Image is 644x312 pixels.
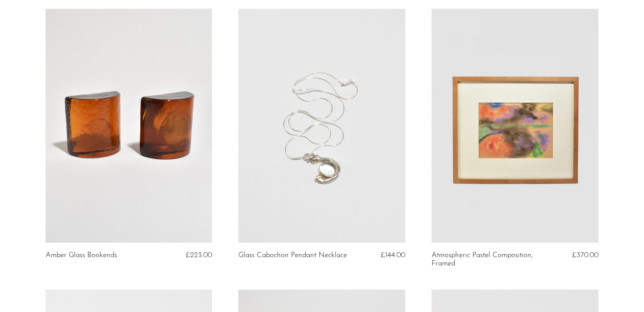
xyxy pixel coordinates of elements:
[186,251,212,259] span: £223.00
[572,251,598,259] span: £370.00
[381,251,405,259] span: £144.00
[46,251,117,259] a: Amber Glass Bookends
[432,251,543,268] a: Atmospheric Pastel Composition, Framed
[238,251,347,259] a: Glass Cabochon Pendant Necklace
